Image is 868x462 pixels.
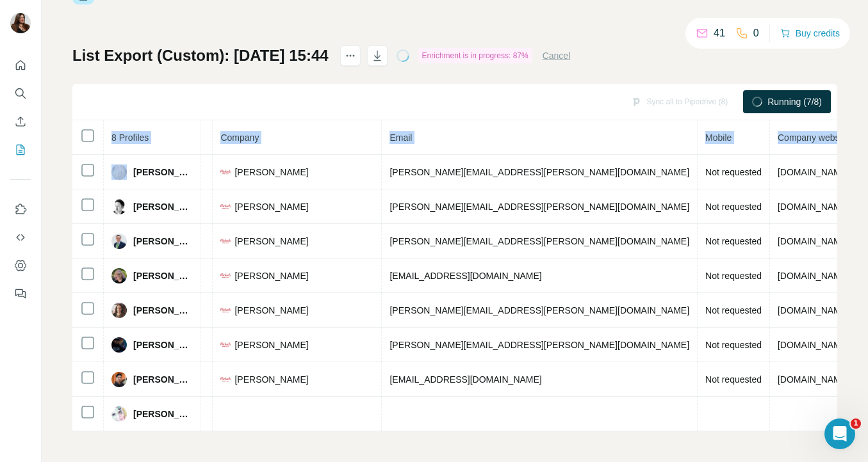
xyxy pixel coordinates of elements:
img: Avatar [111,268,127,283]
iframe: Intercom live chat [824,418,855,449]
span: [EMAIL_ADDRESS][DOMAIN_NAME] [389,374,541,385]
span: [EMAIL_ADDRESS][DOMAIN_NAME] [389,271,541,281]
button: Enrich CSV [10,110,31,133]
button: Buy credits [780,24,840,42]
img: Avatar [111,337,127,353]
span: [PERSON_NAME] [234,304,308,317]
span: Not requested [705,202,762,212]
span: [PERSON_NAME] [133,166,193,179]
span: [PERSON_NAME] [133,339,193,351]
img: company-logo [220,305,231,315]
img: company-logo [220,340,231,350]
img: company-logo [220,374,231,385]
button: Dashboard [10,254,31,277]
span: [PERSON_NAME] [133,408,193,420]
span: [PERSON_NAME] [234,200,308,213]
img: company-logo [220,236,231,246]
span: [PERSON_NAME] [234,339,308,351]
span: [DOMAIN_NAME] [778,305,849,315]
span: [PERSON_NAME][EMAIL_ADDRESS][PERSON_NAME][DOMAIN_NAME] [389,305,689,315]
img: Avatar [111,372,127,387]
span: [PERSON_NAME][EMAIL_ADDRESS][PERSON_NAME][DOMAIN_NAME] [389,202,689,212]
span: [PERSON_NAME][EMAIL_ADDRESS][PERSON_NAME][DOMAIN_NAME] [389,167,689,177]
span: [PERSON_NAME] [133,235,193,248]
button: Use Surfe on LinkedIn [10,198,31,221]
button: My lists [10,138,31,161]
span: [DOMAIN_NAME] [778,340,849,350]
p: 41 [714,26,725,41]
img: Avatar [111,406,127,422]
button: Feedback [10,282,31,305]
img: Avatar [111,199,127,214]
span: Mobile [705,132,732,143]
span: [PERSON_NAME] [234,166,308,179]
img: company-logo [220,271,231,281]
img: company-logo [220,167,231,177]
img: Avatar [111,234,127,249]
h1: List Export (Custom): [DATE] 15:44 [72,45,329,66]
span: [PERSON_NAME] [234,235,308,248]
span: Not requested [705,236,762,246]
span: Not requested [705,167,762,177]
img: Avatar [111,164,127,180]
button: Cancel [543,49,571,62]
span: Company [220,132,259,143]
button: Quick start [10,54,31,77]
span: [PERSON_NAME] [133,373,193,386]
span: 8 Profiles [111,132,149,143]
span: [DOMAIN_NAME] [778,236,849,246]
span: [PERSON_NAME] [133,269,193,282]
img: company-logo [220,202,231,212]
span: [PERSON_NAME] [133,200,193,213]
div: Enrichment is in progress: 87% [418,48,532,63]
span: [DOMAIN_NAME] [778,167,849,177]
span: [DOMAIN_NAME] [778,202,849,212]
span: [PERSON_NAME] [234,269,308,282]
span: [DOMAIN_NAME] [778,271,849,281]
span: Not requested [705,340,762,350]
span: [PERSON_NAME][EMAIL_ADDRESS][PERSON_NAME][DOMAIN_NAME] [389,340,689,350]
span: [DOMAIN_NAME] [778,374,849,385]
span: Email [389,132,412,143]
span: Not requested [705,271,762,281]
span: Company website [778,132,849,143]
span: [PERSON_NAME][EMAIL_ADDRESS][PERSON_NAME][DOMAIN_NAME] [389,236,689,246]
span: [PERSON_NAME] [133,304,193,317]
span: Not requested [705,374,762,385]
span: [PERSON_NAME] [234,373,308,386]
span: Running (7/8) [767,95,822,108]
button: Search [10,82,31,105]
span: 1 [851,418,861,429]
button: Use Surfe API [10,226,31,249]
img: Avatar [10,13,31,33]
span: Not requested [705,305,762,315]
img: Avatar [111,303,127,318]
p: 0 [753,26,759,41]
button: actions [340,45,361,66]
